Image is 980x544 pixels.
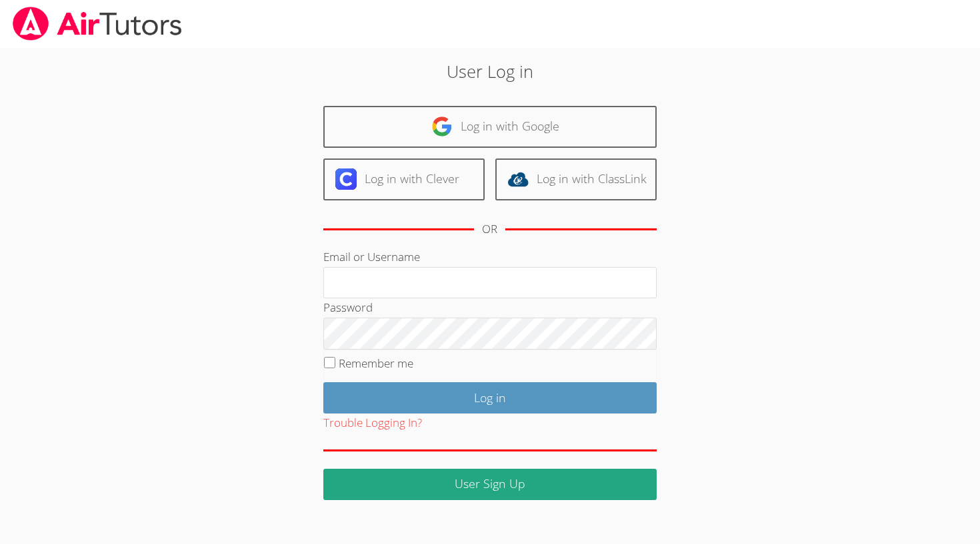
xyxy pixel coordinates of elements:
input: Log in [323,382,657,413]
img: google-logo-50288ca7cdecda66e5e0955fdab243c47b7ad437acaf1139b6f446037453330a.svg [431,116,453,137]
a: Log in with ClassLink [495,158,657,200]
label: Password [323,300,373,315]
label: Email or Username [323,249,420,264]
label: Remember me [339,356,413,371]
a: User Sign Up [323,469,657,500]
img: airtutors_banner-c4298cdbf04f3fff15de1276eac7730deb9818008684d7c2e4769d2f7ddbe033.png [11,7,183,41]
img: clever-logo-6eab21bc6e7a338710f1a6ff85c0baf02591cd810cc4098c63d3a4b26e2feb20.svg [335,168,357,190]
a: Log in with Clever [323,158,485,200]
a: Log in with Google [323,106,657,148]
h2: User Log in [225,59,755,84]
div: OR [482,220,497,239]
img: classlink-logo-d6bb404cc1216ec64c9a2012d9dc4662098be43eaf13dc465df04b49fa7ab582.svg [507,168,529,190]
button: Trouble Logging In? [323,413,422,433]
